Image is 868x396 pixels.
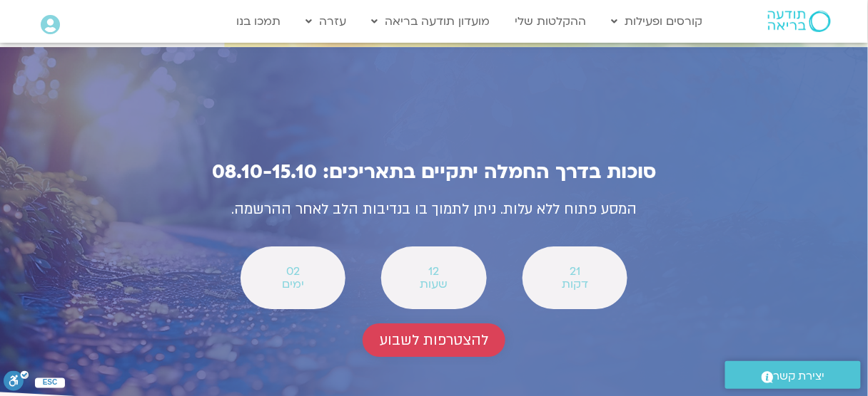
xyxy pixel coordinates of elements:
[120,197,748,222] p: המסע פתוח ללא עלות. ניתן לתמוך בו בנדיבות הלב לאחר ההרשמה.
[768,11,831,32] img: תודעה בריאה
[259,265,327,278] span: 02
[400,265,468,278] span: 12
[230,8,288,35] a: תמכו בנו
[400,278,468,291] span: שעות
[259,278,327,291] span: ימים
[365,8,498,35] a: מועדון תודעה בריאה
[363,323,505,357] a: להצטרפות לשבוע
[725,361,861,389] a: יצירת קשר
[380,332,488,348] span: להצטרפות לשבוע
[120,161,748,183] h2: סוכות בדרך החמלה יתקיים בתאריכים: 08.10-15.10
[541,278,609,291] span: דקות
[541,265,609,278] span: 21
[299,8,354,35] a: עזרה
[605,8,710,35] a: קורסים ופעילות
[508,8,594,35] a: ההקלטות שלי
[774,367,825,386] span: יצירת קשר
